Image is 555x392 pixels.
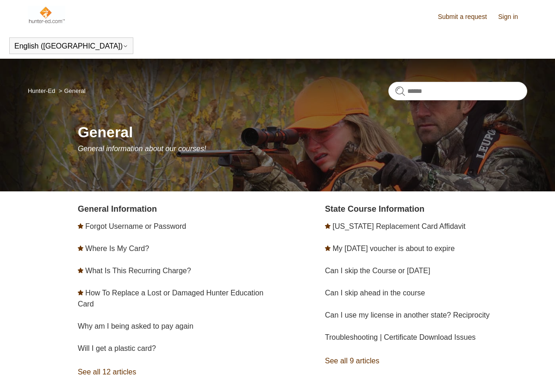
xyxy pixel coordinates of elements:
[78,268,83,273] svg: Promoted article
[325,204,424,214] a: State Course Information
[78,223,83,229] svg: Promoted article
[332,222,465,230] a: [US_STATE] Replacement Card Affidavit
[388,82,527,100] input: Search
[78,290,83,295] svg: Promoted article
[325,245,331,251] svg: Promoted article
[325,349,527,374] a: See all 9 articles
[78,143,527,154] p: General information about our courses!
[78,360,280,385] a: See all 12 articles
[28,6,65,24] img: Hunter-Ed Help Center home page
[85,267,191,275] a: What Is This Recurring Charge?
[85,245,149,252] a: Where Is My Card?
[325,223,331,229] svg: Promoted article
[14,42,128,50] button: English ([GEOGRAPHIC_DATA])
[325,311,490,319] a: Can I use my license in another state? Reciprocity
[78,121,527,143] h1: General
[28,87,57,94] li: Hunter-Ed
[78,289,263,308] a: How To Replace a Lost or Damaged Hunter Education Card
[28,87,55,94] a: Hunter-Ed
[78,204,157,214] a: General Information
[57,87,86,94] li: General
[332,245,455,252] a: My [DATE] voucher is about to expire
[325,333,476,341] a: Troubleshooting | Certificate Download Issues
[78,322,193,330] a: Why am I being asked to pay again
[78,245,83,251] svg: Promoted article
[325,267,430,275] a: Can I skip the Course or [DATE]
[78,344,156,352] a: Will I get a plastic card?
[85,222,186,230] a: Forgot Username or Password
[438,12,496,22] a: Submit a request
[498,12,527,22] a: Sign in
[325,289,425,297] a: Can I skip ahead in the course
